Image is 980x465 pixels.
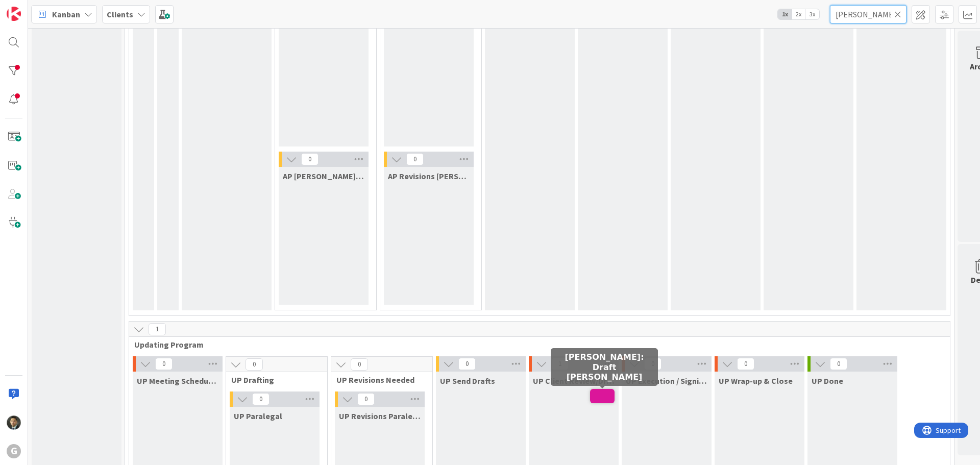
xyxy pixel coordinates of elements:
[555,352,654,382] h5: [PERSON_NAME]: Draft [PERSON_NAME]
[351,358,368,371] span: 0
[301,153,318,165] span: 0
[830,5,906,23] input: Quick Filter...
[155,358,173,370] span: 0
[626,376,707,386] span: UP Execution / Signing
[7,444,21,458] div: G
[533,376,615,386] span: UP Client Review/Draft Review Meeting
[830,358,847,370] span: 0
[134,339,937,350] span: Updating Program
[137,376,218,386] span: UP Meeting Scheduled
[234,411,282,421] span: UP Paralegal
[805,9,819,19] span: 3x
[107,9,133,19] b: Clients
[246,358,263,371] span: 0
[231,375,314,385] span: UP Drafting
[737,358,754,370] span: 0
[7,415,21,430] img: CG
[339,411,421,421] span: UP Revisions Paralegal
[440,376,495,386] span: UP Send Drafts
[458,358,476,370] span: 0
[336,375,420,385] span: UP Revisions Needed
[283,171,364,181] span: AP Brad/Jonas
[778,9,792,19] span: 1x
[792,9,805,19] span: 2x
[388,171,470,181] span: AP Revisions Brad/Jonas
[149,323,166,335] span: 1
[812,376,843,386] span: UP Done
[7,7,21,21] img: Visit kanbanzone.com
[719,376,793,386] span: UP Wrap-up & Close
[406,153,424,165] span: 0
[357,393,375,405] span: 0
[252,393,269,405] span: 0
[21,2,46,14] span: Support
[52,8,80,20] span: Kanban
